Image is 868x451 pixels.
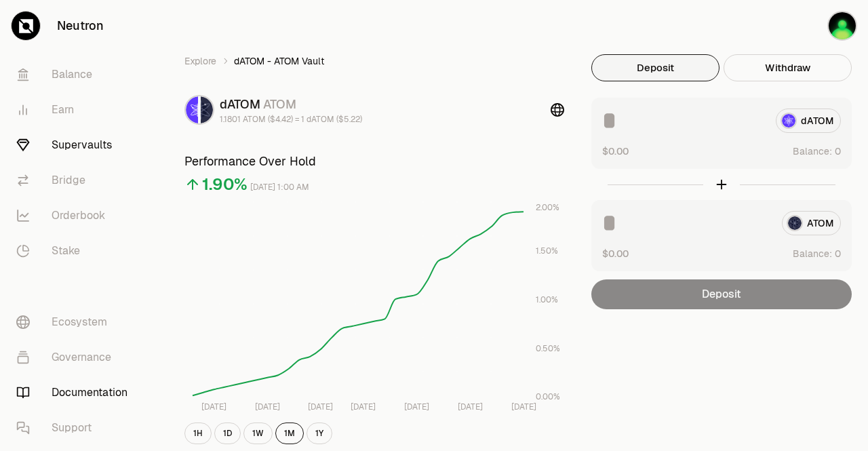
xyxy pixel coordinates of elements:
tspan: [DATE] [308,401,333,412]
a: Documentation [5,375,146,410]
button: 1W [243,423,273,444]
tspan: 0.50% [536,343,560,354]
h3: Performance Over Hold [184,152,564,171]
tspan: [DATE] [351,401,376,412]
tspan: [DATE] [201,401,226,412]
button: Withdraw [724,54,852,81]
a: Bridge [5,163,146,198]
div: dATOM [220,95,362,114]
a: Explore [184,54,216,68]
button: 1M [275,423,304,444]
button: 1H [184,423,212,444]
tspan: [DATE] [255,401,280,412]
div: 1.90% [202,174,248,195]
button: 1Y [307,423,332,444]
a: Governance [5,340,146,375]
tspan: [DATE] [404,401,429,412]
div: 1.1801 ATOM ($4.42) = 1 dATOM ($5.22) [220,114,362,125]
a: Balance [5,57,146,92]
a: Earn [5,92,146,128]
a: Ecosystem [5,305,146,340]
span: Balance: [793,247,832,260]
div: [DATE] 1:00 AM [250,180,309,195]
button: Deposit [591,54,719,81]
img: ATOM Logo [201,96,213,123]
a: Supervaults [5,128,146,163]
button: $0.00 [602,246,629,260]
nav: breadcrumb [184,54,564,68]
tspan: [DATE] [511,401,536,412]
tspan: 1.00% [536,294,558,305]
tspan: 1.50% [536,246,558,256]
tspan: 2.00% [536,202,559,213]
img: trading [827,11,857,41]
tspan: [DATE] [458,401,483,412]
a: Stake [5,233,146,269]
button: 1D [214,423,241,444]
tspan: 0.00% [536,391,560,402]
a: Orderbook [5,198,146,233]
span: Balance: [793,144,832,158]
span: ATOM [263,96,296,112]
button: $0.00 [602,144,629,158]
img: dATOM Logo [186,96,198,123]
a: Support [5,410,146,446]
span: dATOM - ATOM Vault [234,54,324,68]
